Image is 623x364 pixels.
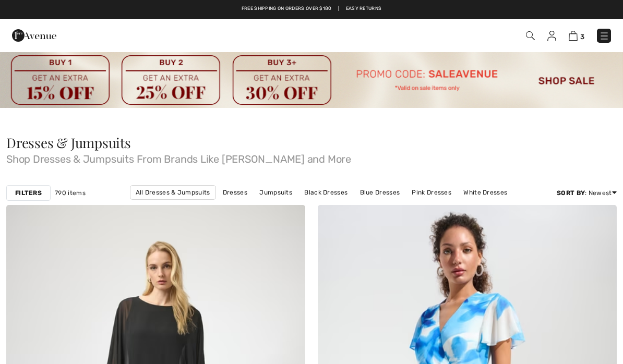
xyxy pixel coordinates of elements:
strong: Filters [15,188,42,198]
a: Blue Dresses [355,186,405,199]
a: Jumpsuits [254,186,297,199]
a: Black Dresses [299,186,353,199]
a: Dresses [218,186,253,199]
a: 1ère Avenue [12,30,56,40]
div: : Newest [557,188,617,198]
img: Menu [599,31,609,41]
span: Shop Dresses & Jumpsuits From Brands Like [PERSON_NAME] and More [6,150,617,164]
a: [PERSON_NAME] Dresses [322,200,411,213]
span: 3 [580,33,584,41]
a: Pink Dresses [406,186,457,199]
strong: Sort By [557,189,585,197]
a: White Dresses [458,186,512,199]
span: | [338,5,339,13]
span: Dresses & Jumpsuits [6,134,131,152]
a: [PERSON_NAME] Dresses [232,200,320,213]
a: Easy Returns [346,5,382,13]
img: 1ère Avenue [12,25,56,46]
img: My Info [547,31,556,41]
span: 790 items [55,188,86,198]
a: All Dresses & Jumpsuits [130,185,216,200]
img: Search [526,31,535,40]
img: Shopping Bag [569,31,578,41]
a: Free shipping on orders over $180 [242,5,332,13]
a: 3 [569,29,584,42]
